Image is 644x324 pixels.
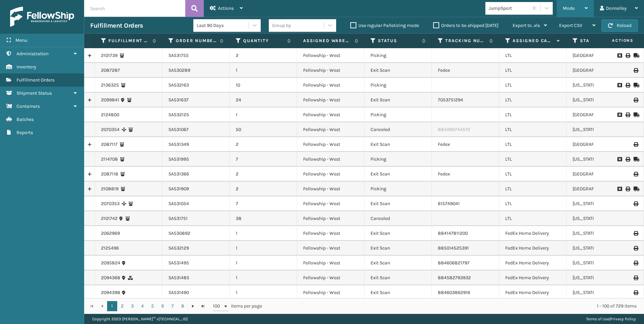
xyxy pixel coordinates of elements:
[567,48,634,63] td: [GEOGRAPHIC_DATA]
[162,152,230,167] td: SA531995
[148,301,158,311] a: 5
[230,78,297,93] td: 10
[432,137,499,152] td: Fedex
[230,93,297,107] td: 24
[243,38,284,44] label: Quantity
[297,152,364,167] td: Fellowship - West
[178,301,188,311] a: 8
[213,303,223,310] span: 100
[297,78,364,93] td: Fellowship - West
[17,130,33,135] span: Reports
[162,270,230,285] td: SA531485
[162,256,230,270] td: SA531495
[499,196,567,211] td: LTL
[303,38,351,44] label: Assigned Warehouse
[364,256,432,270] td: Exit Scan
[364,270,432,285] td: Exit Scan
[634,231,638,236] i: Print Label
[162,93,230,107] td: SA531637
[230,167,297,182] td: 2
[634,276,638,280] i: Print Label
[586,317,609,321] a: Terms of Use
[162,211,230,226] td: SA531751
[101,97,119,103] a: 2099841
[101,245,119,252] a: 2125496
[297,122,364,137] td: Fellowship - West
[297,270,364,285] td: Fellowship - West
[101,67,120,74] a: 2087287
[610,317,636,321] a: Privacy Policy
[364,241,432,256] td: Exit Scan
[634,157,638,162] i: Mark as Shipped
[17,117,34,122] span: Batches
[438,230,468,236] a: 884147811200
[92,314,188,324] p: Copyright 2023 [PERSON_NAME]™ v [TECHNICAL_ID]
[567,93,634,107] td: [US_STATE]
[101,200,120,207] a: 2070353
[567,137,634,152] td: [GEOGRAPHIC_DATA]
[432,93,499,107] td: 7053751294
[230,196,297,211] td: 7
[438,290,470,295] a: 884603862916
[499,285,567,300] td: FedEx Home Delivery
[433,23,498,28] label: Orders to be shipped [DATE]
[297,285,364,300] td: Fellowship - West
[297,226,364,241] td: Fellowship - West
[101,82,119,89] a: 2136325
[364,226,432,241] td: Exit Scan
[567,182,634,196] td: [GEOGRAPHIC_DATA]
[162,241,230,256] td: SA532129
[230,211,297,226] td: 38
[634,142,638,147] i: Print BOL
[559,23,582,28] span: Export CSV
[364,137,432,152] td: Exit Scan
[230,226,297,241] td: 1
[513,38,553,44] label: Assigned Carrier Service
[567,226,634,241] td: [US_STATE]
[567,285,634,300] td: [US_STATE]
[162,78,230,93] td: SA532163
[200,303,206,309] span: Go to the last page
[101,274,120,281] a: 2094368
[567,152,634,167] td: [US_STATE]
[297,63,364,78] td: Fellowship - West
[101,156,118,163] a: 2114708
[17,64,36,70] span: Inventory
[162,167,230,182] td: SA531366
[127,301,137,311] a: 3
[10,7,74,27] img: logo
[634,290,638,295] i: Print Label
[438,260,470,266] a: 884606821797
[586,314,636,324] div: |
[17,51,49,57] span: Administration
[197,22,249,29] div: Last 90 Days
[634,246,638,251] i: Print Label
[176,38,217,44] label: Order Number
[499,152,567,167] td: LTL
[625,112,630,117] i: Print BOL
[297,256,364,270] td: Fellowship - West
[499,241,567,256] td: FedEx Home Delivery
[634,187,638,191] i: Mark as Shipped
[162,182,230,196] td: SA531909
[499,270,567,285] td: FedEx Home Delivery
[162,63,230,78] td: SA530289
[230,270,297,285] td: 1
[271,303,637,310] div: 1 - 100 of 729 items
[168,301,178,311] a: 7
[297,241,364,256] td: Fellowship - West
[499,78,567,93] td: LTL
[634,112,638,117] i: Mark as Shipped
[364,196,432,211] td: Exit Scan
[591,35,638,46] span: Actions
[188,301,198,311] a: Go to the next page
[297,107,364,122] td: Fellowship - West
[230,63,297,78] td: 1
[438,275,471,281] a: 884582793932
[364,122,432,137] td: Canceled
[162,226,230,241] td: SA530892
[438,245,469,251] a: 885014525391
[158,301,168,311] a: 6
[101,126,120,133] a: 2070354
[364,93,432,107] td: Exit Scan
